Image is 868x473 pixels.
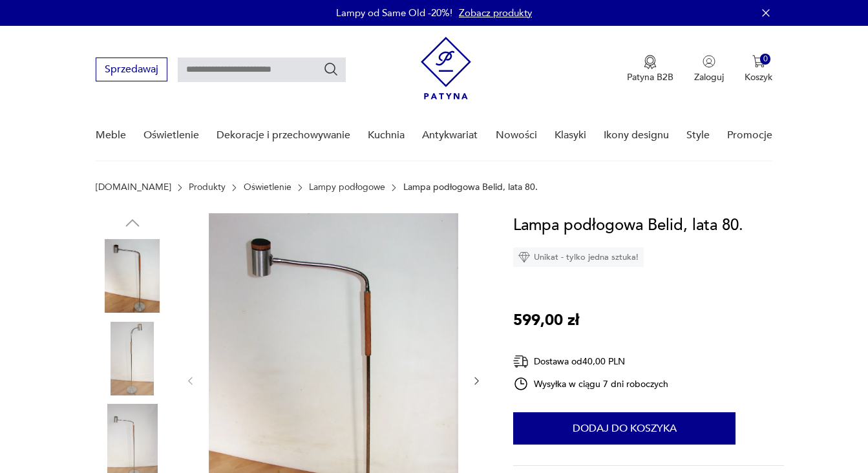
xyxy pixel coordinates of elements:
[745,71,772,83] p: Koszyk
[96,182,171,193] a: [DOMAIN_NAME]
[555,110,586,160] a: Klasyki
[96,66,167,75] a: Sprzedawaj
[403,182,538,193] p: Lampa podłogowa Belid, lata 80.
[513,353,529,370] img: Ikona dostawy
[96,110,126,160] a: Meble
[627,55,673,83] button: Patyna B2B
[644,55,657,69] img: Ikona medalu
[703,55,715,68] img: Ikonka użytkownika
[421,37,471,100] img: Patyna - sklep z meblami i dekoracjami vintage
[627,55,673,83] a: Ikona medaluPatyna B2B
[513,247,644,267] div: Unikat - tylko jedna sztuka!
[96,322,169,395] img: Zdjęcie produktu Lampa podłogowa Belid, lata 80.
[368,110,405,160] a: Kuchnia
[760,54,771,65] div: 0
[244,182,291,193] a: Oświetlenie
[189,182,226,193] a: Produkty
[604,110,669,160] a: Ikony designu
[143,110,199,160] a: Oświetlenie
[217,110,350,160] a: Dekoracje i przechowywanie
[727,110,772,160] a: Promocje
[627,71,673,83] p: Patyna B2B
[518,251,530,263] img: Ikona diamentu
[513,308,579,333] p: 599,00 zł
[336,6,452,19] p: Lampy od Same Old -20%!
[459,6,532,19] a: Zobacz produkty
[694,55,724,83] button: Zaloguj
[96,58,167,81] button: Sprzedawaj
[309,182,385,193] a: Lampy podłogowe
[496,110,537,160] a: Nowości
[513,412,736,445] button: Dodaj do koszyka
[694,71,724,83] p: Zaloguj
[752,55,765,68] img: Ikona koszyka
[686,110,710,160] a: Style
[96,239,169,313] img: Zdjęcie produktu Lampa podłogowa Belid, lata 80.
[513,353,668,370] div: Dostawa od 40,00 PLN
[513,213,743,238] h1: Lampa podłogowa Belid, lata 80.
[513,376,668,392] div: Wysyłka w ciągu 7 dni roboczych
[422,110,478,160] a: Antykwariat
[745,55,772,83] button: 0Koszyk
[323,61,339,77] button: Szukaj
